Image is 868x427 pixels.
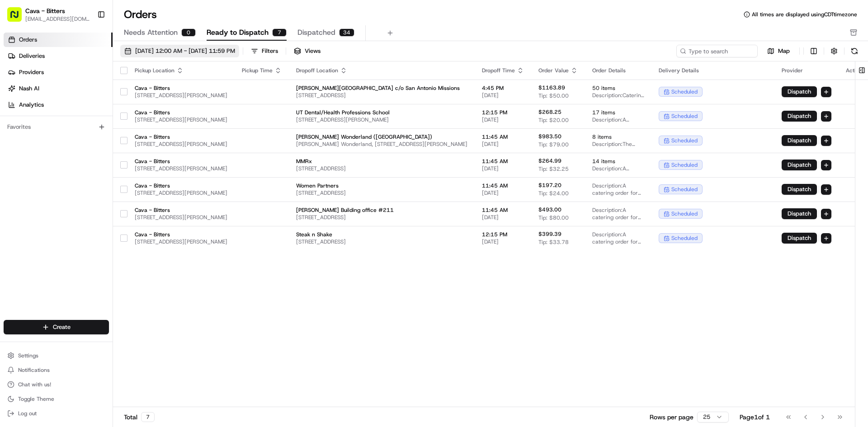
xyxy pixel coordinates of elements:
[141,412,155,422] div: 7
[135,47,235,55] span: [DATE] 12:00 AM - [DATE] 11:59 PM
[18,381,51,388] span: Chat with us!
[848,45,861,57] button: Refresh
[135,214,227,221] span: [STREET_ADDRESS][PERSON_NAME]
[538,84,565,91] span: $1163.89
[4,65,113,80] a: Providers
[4,378,109,391] button: Chat with us!
[5,198,73,215] a: 📗Knowledge Base
[18,366,50,374] span: Notifications
[782,233,817,244] button: Dispatch
[671,235,698,242] span: scheduled
[135,116,227,123] span: [STREET_ADDRESS][PERSON_NAME]
[9,86,25,103] img: 1736555255976-a54dd68f-1ca7-489b-9aae-adbdc363a1c4
[296,182,467,189] span: Women Partners
[9,36,165,51] p: Welcome 👋
[25,6,65,15] button: Cava - Bitters
[482,116,524,123] span: [DATE]
[64,224,109,231] a: Powered byPylon
[19,86,35,103] img: 8571987876998_91fb9ceb93ad5c398215_72.jpg
[538,67,578,74] div: Order Value
[482,67,524,74] div: Dropoff Time
[135,189,227,197] span: [STREET_ADDRESS][PERSON_NAME]
[4,120,109,134] div: Favorites
[650,413,693,422] p: Rows per page
[68,140,87,147] span: [DATE]
[207,27,269,38] span: Ready to Dispatch
[297,27,335,38] span: Dispatched
[482,214,524,221] span: [DATE]
[296,133,467,141] span: [PERSON_NAME] Wonderland ([GEOGRAPHIC_DATA])
[124,412,155,422] div: Total
[538,190,569,197] span: Tip: $24.00
[296,165,467,172] span: [STREET_ADDRESS]
[4,393,109,405] button: Toggle Theme
[272,28,287,37] div: 7
[135,165,227,172] span: [STREET_ADDRESS][PERSON_NAME]
[9,9,27,27] img: Nash
[592,133,644,141] span: 8 items
[538,117,569,124] span: Tip: $20.00
[538,165,569,173] span: Tip: $32.25
[53,323,71,331] span: Create
[592,158,644,165] span: 14 items
[41,86,148,95] div: Start new chat
[482,206,524,214] span: 11:45 AM
[4,349,109,362] button: Settings
[135,141,227,148] span: [STREET_ADDRESS][PERSON_NAME]
[24,58,149,68] input: Clear
[782,111,817,122] button: Dispatch
[482,231,524,238] span: 12:15 PM
[18,352,38,359] span: Settings
[28,164,96,172] span: Wisdom [PERSON_NAME]
[482,158,524,165] span: 11:45 AM
[592,141,644,148] span: Description: The order includes 5 Group Bowl Bars with Grilled Chicken and 3 Group Bowl Bars with...
[4,4,94,25] button: Cava - Bitters[EMAIL_ADDRESS][DOMAIN_NAME]
[262,47,278,55] div: Filters
[538,108,561,116] span: $268.25
[592,92,644,99] span: Description: Catering order for 50 people, including Pita Chips + Dip, two Group Bowl Bars with G...
[538,157,561,164] span: $264.99
[135,92,227,99] span: [STREET_ADDRESS][PERSON_NAME]
[296,84,467,92] span: [PERSON_NAME][GEOGRAPHIC_DATA] c/o San Antonio Missions
[671,137,698,144] span: scheduled
[4,98,113,112] a: Analytics
[538,133,561,140] span: $983.50
[4,33,113,47] a: Orders
[9,117,61,125] div: Past conversations
[659,67,767,74] div: Delivery Details
[782,208,817,219] button: Dispatch
[671,210,698,217] span: scheduled
[671,161,698,169] span: scheduled
[538,182,561,189] span: $197.20
[761,46,796,56] button: Map
[538,141,569,148] span: Tip: $79.00
[740,413,770,422] div: Page 1 of 1
[120,45,239,57] button: [DATE] 12:00 AM - [DATE] 11:59 PM
[538,230,561,238] span: $399.39
[782,160,817,170] button: Dispatch
[98,164,101,172] span: •
[592,109,644,116] span: 17 items
[124,7,157,22] h1: Orders
[25,15,90,23] span: [EMAIL_ADDRESS][DOMAIN_NAME]
[296,206,467,214] span: [PERSON_NAME] Building office #211
[846,67,866,74] div: Actions
[19,52,45,60] span: Deliveries
[85,202,145,211] span: API Documentation
[63,140,66,147] span: •
[4,49,113,63] a: Deliveries
[671,113,698,120] span: scheduled
[135,206,227,214] span: Cava - Bitters
[296,92,467,99] span: [STREET_ADDRESS]
[782,67,831,74] div: Provider
[482,238,524,245] span: [DATE]
[339,28,354,37] div: 34
[135,238,227,245] span: [STREET_ADDRESS][PERSON_NAME]
[296,238,467,245] span: [STREET_ADDRESS]
[4,364,109,376] button: Notifications
[296,141,467,148] span: [PERSON_NAME] Wonderland, [STREET_ADDRESS][PERSON_NAME]
[296,214,467,221] span: [STREET_ADDRESS]
[124,27,178,38] span: Needs Attention
[538,239,569,246] span: Tip: $33.78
